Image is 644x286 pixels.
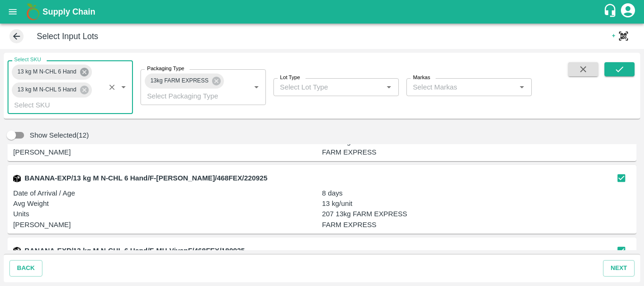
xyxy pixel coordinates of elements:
[322,198,631,209] p: 13 kg/unit
[145,76,214,86] span: 13kg FARM EXPRESS
[516,81,528,93] button: Open
[13,209,322,219] p: Units
[12,65,92,80] div: 13 kg M N-CHL 6 Hand
[30,130,89,140] span: Show Selected(12)
[25,247,245,254] b: BANANA-EXP/13 kg M N-CHL 6 Hand/F-MH-VivanF/468FEX/180925
[13,175,21,182] img: box
[2,1,24,23] button: open drawer
[604,29,635,43] button: +
[383,81,395,93] button: Open
[145,74,224,89] div: 13kg FARM EXPRESS
[276,81,380,93] input: Select Lot Type
[12,82,92,98] div: 13 kg M N-CHL 5 Hand
[322,209,631,219] p: 207 13kg FARM EXPRESS
[12,85,82,95] span: 13 kg M N-CHL 5 Hand
[13,198,322,209] p: Avg Weight
[413,74,430,82] label: Markas
[13,188,322,198] p: Date of Arrival / Age
[322,188,631,198] p: 8 days
[250,81,263,93] button: Open
[280,74,300,82] label: Lot Type
[603,3,619,20] div: customer-support
[13,220,322,230] p: [PERSON_NAME]
[603,260,635,277] button: next
[42,5,603,18] a: Supply Chain
[13,247,21,254] img: box
[14,56,41,64] label: Select SKU
[12,67,82,77] span: 13 kg M N-CHL 6 Hand
[37,30,98,43] h6: Select Input Lots
[9,260,42,277] button: back
[322,147,631,157] p: FARM EXPRESS
[106,81,118,94] button: Clear
[147,65,184,73] label: Packaging Type
[322,220,631,230] p: FARM EXPRESS
[10,99,102,111] input: Select SKU
[619,2,636,22] div: account of current user
[42,7,95,16] b: Supply Chain
[24,2,42,21] img: logo
[117,81,130,93] button: Open
[13,147,322,157] p: [PERSON_NAME]
[143,90,235,102] input: Select Packaging Type
[409,81,513,93] input: Select Markas
[25,174,267,182] b: BANANA-EXP/13 kg M N-CHL 6 Hand/F-[PERSON_NAME]/468FEX/220925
